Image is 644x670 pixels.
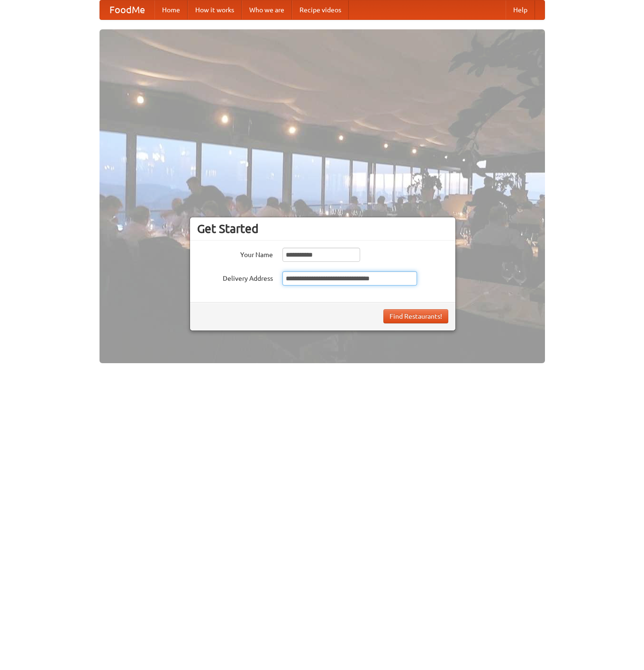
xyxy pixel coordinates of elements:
a: Who we are [242,0,292,19]
button: Find Restaurants! [383,309,448,323]
a: Home [154,0,188,19]
label: Delivery Address [197,271,273,283]
a: Help [506,0,535,19]
a: Recipe videos [292,0,349,19]
label: Your Name [197,248,273,259]
h3: Get Started [197,222,448,236]
a: FoodMe [100,0,154,19]
a: How it works [188,0,242,19]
